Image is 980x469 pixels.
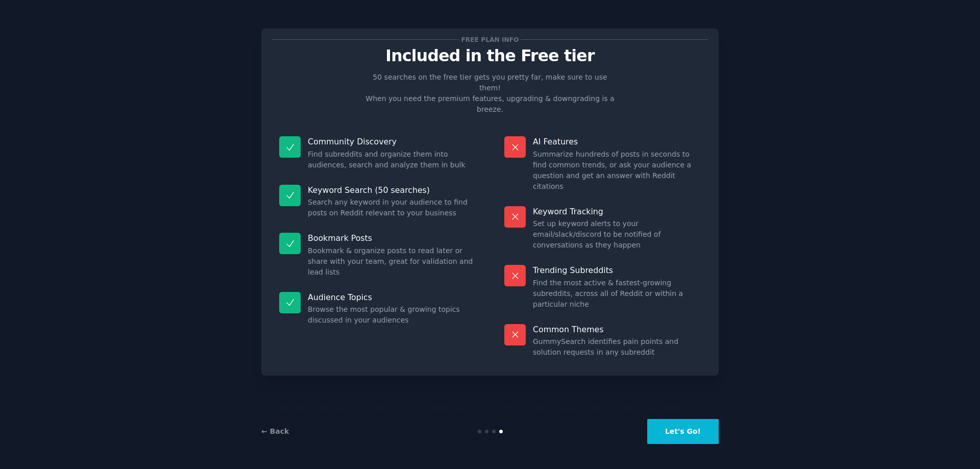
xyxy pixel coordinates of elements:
dd: GummySearch identifies pain points and solution requests in any subreddit [533,336,701,358]
dd: Find the most active & fastest-growing subreddits, across all of Reddit or within a particular niche [533,278,701,310]
dd: Summarize hundreds of posts in seconds to find common trends, or ask your audience a question and... [533,149,701,192]
p: AI Features [533,136,701,147]
button: Let's Go! [647,419,719,444]
dd: Find subreddits and organize them into audiences, search and analyze them in bulk [308,149,476,170]
dd: Search any keyword in your audience to find posts on Reddit relevant to your business [308,197,476,218]
p: Included in the Free tier [272,47,708,65]
p: Keyword Search (50 searches) [308,185,476,195]
a: ← Back [261,427,289,435]
dd: Browse the most popular & growing topics discussed in your audiences [308,304,476,326]
p: Bookmark Posts [308,233,476,243]
p: Community Discovery [308,136,476,147]
dd: Set up keyword alerts to your email/slack/discord to be notified of conversations as they happen [533,218,701,251]
p: Keyword Tracking [533,206,701,217]
p: Trending Subreddits [533,265,701,276]
span: Free plan info [459,34,521,45]
p: 50 searches on the free tier gets you pretty far, make sure to use them! When you need the premiu... [361,72,619,115]
p: Common Themes [533,324,701,335]
p: Audience Topics [308,292,476,303]
dd: Bookmark & organize posts to read later or share with your team, great for validation and lead lists [308,245,476,278]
